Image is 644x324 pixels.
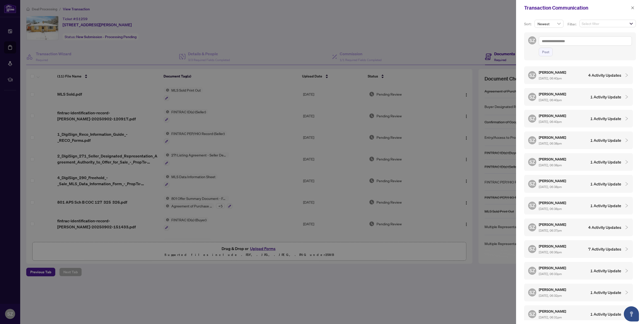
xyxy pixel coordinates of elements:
[524,197,633,214] div: SZ[PERSON_NAME] [DATE], 06:38pm1 Activity Update
[539,308,567,314] h5: [PERSON_NAME]
[529,245,535,252] span: SZ
[624,116,629,121] span: collapsed
[529,158,535,166] span: SZ
[529,37,535,44] span: SZ
[539,156,567,162] h5: [PERSON_NAME]
[539,178,567,184] h5: [PERSON_NAME]
[624,290,629,295] span: collapsed
[529,289,535,296] span: SZ
[624,182,629,186] span: collapsed
[539,250,562,254] span: [DATE], 06:36pm
[539,163,562,167] span: [DATE], 06:38pm
[529,267,535,274] span: SZ
[624,203,629,208] span: collapsed
[539,69,567,75] h5: [PERSON_NAME]
[539,113,567,119] h5: [PERSON_NAME]
[539,207,562,211] span: [DATE], 06:38pm
[590,137,621,143] h4: 1 Activity Update
[539,76,562,80] span: [DATE], 06:40pm
[590,116,621,122] h4: 1 Activity Update
[539,200,567,206] h5: [PERSON_NAME]
[529,311,535,318] span: SZ
[539,98,562,102] span: [DATE], 06:40pm
[590,159,621,165] h4: 1 Activity Update
[539,265,567,271] h5: [PERSON_NAME]
[524,66,633,84] div: SZ[PERSON_NAME] [DATE], 06:40pm4 Activity Updates
[524,284,633,301] div: SZ[PERSON_NAME] [DATE], 06:32pm1 Activity Update
[524,153,633,171] div: SZ[PERSON_NAME] [DATE], 06:38pm1 Activity Update
[590,203,621,209] h4: 1 Activity Update
[539,229,562,232] span: [DATE], 06:37pm
[529,224,535,231] span: SZ
[524,21,532,27] p: Sort:
[588,72,621,78] h4: 4 Activity Updates
[539,91,567,97] h5: [PERSON_NAME]
[624,95,629,99] span: collapsed
[539,287,567,292] h5: [PERSON_NAME]
[524,240,633,258] div: SZ[PERSON_NAME] [DATE], 06:36pm7 Activity Updates
[590,311,621,317] h4: 1 Activity Update
[539,134,567,140] h5: [PERSON_NAME]
[539,142,562,145] span: [DATE], 06:38pm
[538,20,560,28] span: Newest
[529,115,535,122] span: SZ
[529,72,535,79] span: SZ
[539,272,562,276] span: [DATE], 06:33pm
[539,48,553,56] button: Post
[624,73,629,77] span: collapsed
[524,4,629,12] div: Transaction Communication
[590,94,621,100] h4: 1 Activity Update
[624,160,629,164] span: collapsed
[568,21,577,27] p: Filter:
[524,262,633,280] div: SZ[PERSON_NAME] [DATE], 06:33pm1 Activity Update
[524,219,633,236] div: SZ[PERSON_NAME] [DATE], 06:37pm4 Activity Updates
[624,306,639,321] button: Open asap
[539,243,567,249] h5: [PERSON_NAME]
[524,88,633,106] div: SZ[PERSON_NAME] [DATE], 06:40pm1 Activity Update
[624,225,629,230] span: collapsed
[624,247,629,251] span: collapsed
[524,131,633,149] div: SZ[PERSON_NAME] [DATE], 06:38pm1 Activity Update
[624,138,629,143] span: collapsed
[539,185,562,189] span: [DATE], 06:38pm
[529,93,535,100] span: SZ
[529,137,535,144] span: SZ
[588,246,621,252] h4: 7 Activity Updates
[539,294,562,298] span: [DATE], 06:32pm
[624,268,629,273] span: collapsed
[590,289,621,295] h4: 1 Activity Update
[590,268,621,274] h4: 1 Activity Update
[529,180,535,187] span: SZ
[590,181,621,187] h4: 1 Activity Update
[524,110,633,127] div: SZ[PERSON_NAME] [DATE], 06:40pm1 Activity Update
[539,120,562,124] span: [DATE], 06:40pm
[524,305,633,323] div: SZ[PERSON_NAME] [DATE], 06:31pm1 Activity Update
[588,224,621,230] h4: 4 Activity Updates
[631,6,634,10] span: close
[524,175,633,193] div: SZ[PERSON_NAME] [DATE], 06:38pm1 Activity Update
[539,315,562,319] span: [DATE], 06:31pm
[539,222,567,227] h5: [PERSON_NAME]
[529,202,535,209] span: SZ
